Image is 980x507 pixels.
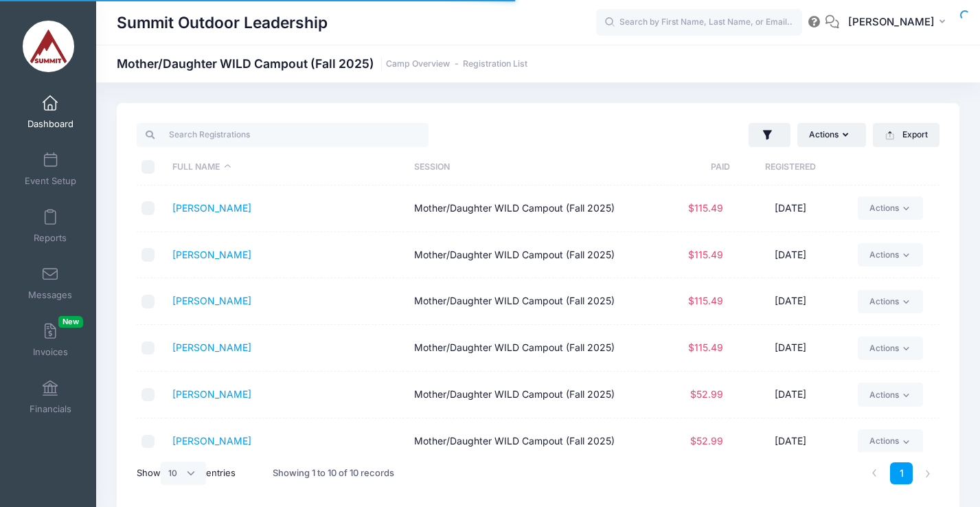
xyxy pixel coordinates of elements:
[858,383,923,406] a: Actions
[688,249,723,260] span: $115.49
[858,196,923,220] a: Actions
[172,295,251,306] a: [PERSON_NAME]
[858,337,923,360] a: Actions
[730,325,851,372] td: [DATE]
[873,123,939,146] button: Export
[730,149,851,185] th: Registered: activate to sort column ascending
[848,14,935,30] span: [PERSON_NAME]
[172,202,251,214] a: [PERSON_NAME]
[34,232,67,244] span: Reports
[137,462,236,485] label: Show entries
[730,372,851,418] td: [DATE]
[27,118,73,130] span: Dashboard
[28,289,72,301] span: Messages
[596,9,802,36] input: Search by First Name, Last Name, or Email...
[161,462,206,485] select: Showentries
[730,418,851,465] td: [DATE]
[730,232,851,279] td: [DATE]
[408,372,650,418] td: Mother/Daughter WILD Campout (Fall 2025)
[408,418,650,465] td: Mother/Daughter WILD Campout (Fall 2025)
[463,59,527,69] a: Registration List
[18,316,83,364] a: InvoicesNew
[858,243,923,267] a: Actions
[858,290,923,313] a: Actions
[408,278,650,325] td: Mother/Daughter WILD Campout (Fall 2025)
[858,429,923,453] a: Actions
[408,149,650,185] th: Session: activate to sort column ascending
[273,458,394,489] div: Showing 1 to 10 of 10 records
[650,149,730,185] th: Paid: activate to sort column ascending
[408,325,650,372] td: Mother/Daughter WILD Campout (Fall 2025)
[688,295,723,306] span: $115.49
[890,462,913,485] a: 1
[688,341,723,353] span: $115.49
[30,403,71,415] span: Financials
[690,435,723,447] span: $52.99
[797,123,866,146] button: Actions
[117,56,527,71] h1: Mother/Daughter WILD Campout (Fall 2025)
[166,149,408,185] th: Full Name: activate to sort column descending
[386,59,450,69] a: Camp Overview
[33,346,68,358] span: Invoices
[730,185,851,232] td: [DATE]
[172,249,251,260] a: [PERSON_NAME]
[117,7,328,38] h1: Summit Outdoor Leadership
[839,7,959,38] button: [PERSON_NAME]
[172,388,251,400] a: [PERSON_NAME]
[408,232,650,279] td: Mother/Daughter WILD Campout (Fall 2025)
[408,185,650,232] td: Mother/Daughter WILD Campout (Fall 2025)
[58,316,83,328] span: New
[25,175,76,187] span: Event Setup
[688,202,723,214] span: $115.49
[18,373,83,421] a: Financials
[172,435,251,447] a: [PERSON_NAME]
[18,259,83,307] a: Messages
[18,202,83,250] a: Reports
[23,21,74,72] img: Summit Outdoor Leadership
[172,341,251,353] a: [PERSON_NAME]
[18,145,83,193] a: Event Setup
[137,123,429,146] input: Search Registrations
[18,88,83,136] a: Dashboard
[730,278,851,325] td: [DATE]
[690,388,723,400] span: $52.99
